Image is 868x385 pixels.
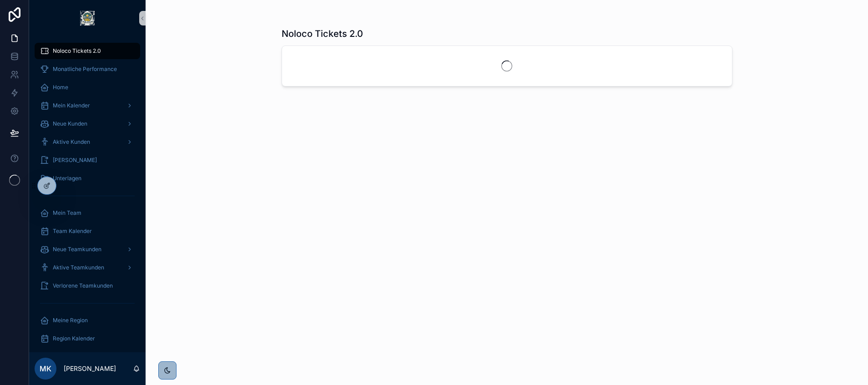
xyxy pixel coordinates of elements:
[53,157,97,164] span: [PERSON_NAME]
[282,27,363,40] h1: Noloco Tickets 2.0
[35,134,140,150] a: Aktive Kunden
[53,264,104,271] span: Aktive Teamkunden
[40,363,51,374] span: MK
[53,228,92,235] span: Team Kalender
[35,241,140,258] a: Neue Teamkunden
[53,102,90,109] span: Mein Kalender
[35,205,140,221] a: Mein Team
[35,61,140,77] a: Monatliche Performance
[35,312,140,329] a: Meine Region
[35,170,140,187] a: Unterlagen
[64,364,116,373] p: [PERSON_NAME]
[53,138,90,146] span: Aktive Kunden
[35,97,140,114] a: Mein Kalender
[35,79,140,96] a: Home
[35,116,140,132] a: Neue Kunden
[53,335,95,342] span: Region Kalender
[53,66,117,73] span: Monatliche Performance
[35,330,140,347] a: Region Kalender
[80,11,95,25] img: App logo
[35,278,140,294] a: Verlorene Teamkunden
[35,223,140,239] a: Team Kalender
[53,120,87,127] span: Neue Kunden
[53,47,101,55] span: Noloco Tickets 2.0
[53,282,113,289] span: Verlorene Teamkunden
[35,152,140,168] a: [PERSON_NAME]
[29,36,146,352] div: scrollable content
[53,84,68,91] span: Home
[53,175,81,182] span: Unterlagen
[53,209,81,217] span: Mein Team
[35,259,140,276] a: Aktive Teamkunden
[35,43,140,59] a: Noloco Tickets 2.0
[53,246,101,253] span: Neue Teamkunden
[53,317,88,324] span: Meine Region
